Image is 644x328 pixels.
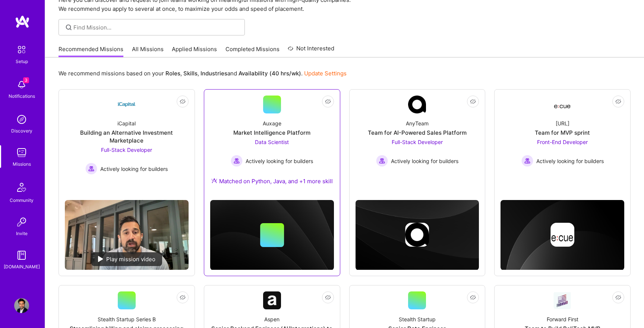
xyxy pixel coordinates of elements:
div: Community [10,196,34,204]
i: icon SearchGrey [64,23,73,32]
img: User Avatar [14,298,29,313]
i: icon EyeClosed [325,294,331,300]
img: discovery [14,112,29,127]
b: Skills [183,70,198,77]
img: Company Logo [553,98,571,111]
i: icon EyeClosed [325,99,331,104]
img: cover [210,200,334,270]
b: Availability (40 hrs/wk) [239,70,301,77]
input: Find Mission... [73,24,239,31]
a: Company LogoAnyTeamTeam for AI-Powered Sales PlatformFull-Stack Developer Actively looking for bu... [356,96,479,179]
img: guide book [14,248,29,263]
span: Actively looking for builders [536,157,604,165]
a: Update Settings [304,70,347,77]
img: cover [356,200,479,270]
img: logo [15,15,30,28]
b: Roles [165,70,180,77]
span: Full-Stack Developer [392,139,443,145]
b: Industries [201,70,227,77]
a: User Avatar [12,298,31,313]
p: We recommend missions based on your , , and . [59,69,347,77]
img: Actively looking for builders [376,155,388,167]
div: Aspen [264,315,280,323]
img: Company logo [405,223,429,247]
a: Company LogoiCapitalBuilding an Alternative Investment MarketplaceFull-Stack Developer Actively l... [65,96,189,194]
span: Actively looking for builders [100,165,168,173]
img: Actively looking for builders [521,155,533,167]
div: Team for AI-Powered Sales Platform [368,129,467,137]
div: Stealth Startup [399,315,436,323]
img: bell [14,77,29,92]
span: Data Scientist [255,139,289,145]
div: Missions [13,160,31,168]
span: Full-Stack Developer [101,147,152,153]
img: Company Logo [408,96,426,113]
a: Not Interested [288,44,334,57]
img: Actively looking for builders [85,163,97,175]
img: Invite [14,215,29,229]
a: AuxageMarket Intelligence PlatformData Scientist Actively looking for buildersActively looking fo... [210,96,334,194]
div: Building an Alternative Investment Marketplace [65,129,189,144]
span: Actively looking for builders [391,157,458,165]
img: teamwork [14,145,29,160]
div: Team for MVP sprint [535,129,590,137]
a: Completed Missions [225,45,280,57]
a: All Missions [132,45,164,57]
div: Discovery [11,127,32,135]
img: Community [13,178,31,196]
img: Company Logo [118,96,136,113]
img: setup [14,42,29,57]
i: icon EyeClosed [615,294,621,300]
a: Company Logo[URL]Team for MVP sprintFront-End Developer Actively looking for buildersActively loo... [501,96,624,179]
img: Company Logo [553,292,571,309]
div: Market Intelligence Platform [233,129,310,137]
i: icon EyeClosed [180,99,186,104]
span: Actively looking for builders [246,157,313,165]
i: icon EyeClosed [615,99,621,104]
div: iCapital [117,119,136,127]
div: Play mission video [91,252,162,266]
i: icon EyeClosed [470,294,476,300]
div: AnyTeam [406,119,429,127]
div: [URL] [556,119,569,127]
img: Company Logo [263,291,281,309]
div: Invite [16,229,28,237]
i: icon EyeClosed [470,99,476,104]
a: Recommended Missions [59,45,123,57]
div: Stealth Startup Series B [98,315,156,323]
img: Actively looking for builders [231,155,243,167]
div: Forward First [547,315,578,323]
img: Ateam Purple Icon [211,178,217,184]
div: Auxage [263,119,281,127]
span: Front-End Developer [537,139,588,145]
span: 3 [23,77,29,83]
div: Setup [16,57,28,65]
img: Company logo [550,223,574,247]
a: Applied Missions [172,45,217,57]
i: icon EyeClosed [180,294,186,300]
div: Matched on Python, Java, and +1 more skill [211,177,333,185]
img: No Mission [65,200,189,270]
div: [DOMAIN_NAME] [4,263,40,271]
div: Notifications [9,92,35,100]
img: cover [501,200,624,270]
img: play [98,256,103,262]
